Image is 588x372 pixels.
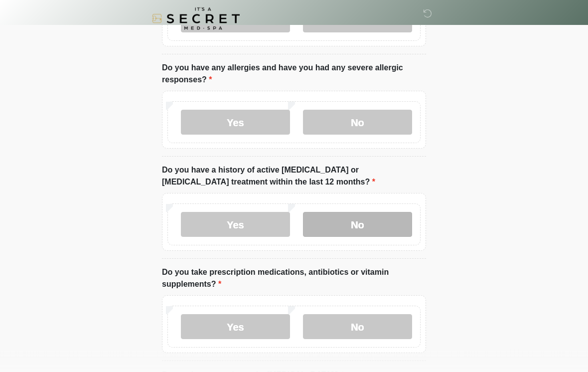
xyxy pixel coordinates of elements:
[303,212,412,237] label: No
[181,212,290,237] label: Yes
[162,62,426,86] label: Do you have any allergies and have you had any severe allergic responses?
[181,110,290,135] label: Yes
[181,315,290,340] label: Yes
[152,7,240,30] img: It's A Secret Med Spa Logo
[303,315,412,340] label: No
[303,110,412,135] label: No
[162,165,426,188] label: Do you have a history of active [MEDICAL_DATA] or [MEDICAL_DATA] treatment within the last 12 mon...
[162,267,426,291] label: Do you take prescription medications, antibiotics or vitamin supplements?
